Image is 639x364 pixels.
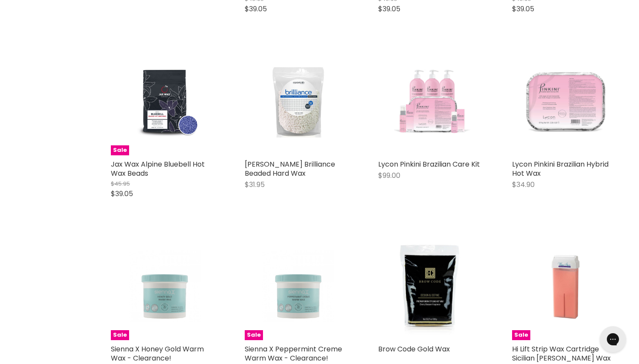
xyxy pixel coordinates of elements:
[378,344,450,354] a: Brow Code Gold Wax
[512,48,620,155] img: Lycon Pinkini Brazilian Hybrid Hot Wax
[111,48,219,155] a: Jax Wax Alpine Bluebell Hot Wax BeadsSale
[245,330,263,340] span: Sale
[245,344,342,363] a: Sienna X Peppermint Creme Warm Wax - Clearance!
[263,233,334,340] img: Sienna X Peppermint Creme Warm Wax - Clearance!
[530,233,602,340] img: Hi Lift Strip Wax Cartridge Sicilian Berry Wax
[111,189,133,199] span: $39.05
[596,323,630,355] iframe: Gorgias live chat messenger
[378,48,486,155] img: Lycon Pinkini Brazilian Care Kit
[245,180,265,190] span: $31.95
[512,159,609,178] a: Lycon Pinkini Brazilian Hybrid Hot Wax
[245,48,353,155] a: Caron Brilliance Beaded Hard Wax
[263,48,334,155] img: Caron Brilliance Beaded Hard Wax
[245,159,335,178] a: [PERSON_NAME] Brilliance Beaded Hard Wax
[512,180,535,190] span: $34.90
[512,233,620,340] a: Hi Lift Strip Wax Cartridge Sicilian Berry WaxSale
[129,233,200,340] img: Sienna X Honey Gold Warm Wax - Clearance!
[111,330,129,340] span: Sale
[111,233,219,340] a: Sienna X Honey Gold Warm Wax - Clearance!Sale
[378,233,486,340] img: Brow Code Gold Wax
[512,330,530,340] span: Sale
[245,233,353,340] a: Sienna X Peppermint Creme Warm Wax - Clearance!Sale
[378,171,400,180] span: $99.00
[111,145,129,155] span: Sale
[111,180,130,188] span: $45.95
[512,4,534,14] span: $39.05
[245,4,267,14] span: $39.05
[111,344,204,363] a: Sienna X Honey Gold Warm Wax - Clearance!
[512,344,611,363] a: Hi Lift Strip Wax Cartridge Sicilian [PERSON_NAME] Wax
[378,4,400,14] span: $39.05
[378,159,480,169] a: Lycon Pinkini Brazilian Care Kit
[129,48,200,155] img: Jax Wax Alpine Bluebell Hot Wax Beads
[111,159,205,178] a: Jax Wax Alpine Bluebell Hot Wax Beads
